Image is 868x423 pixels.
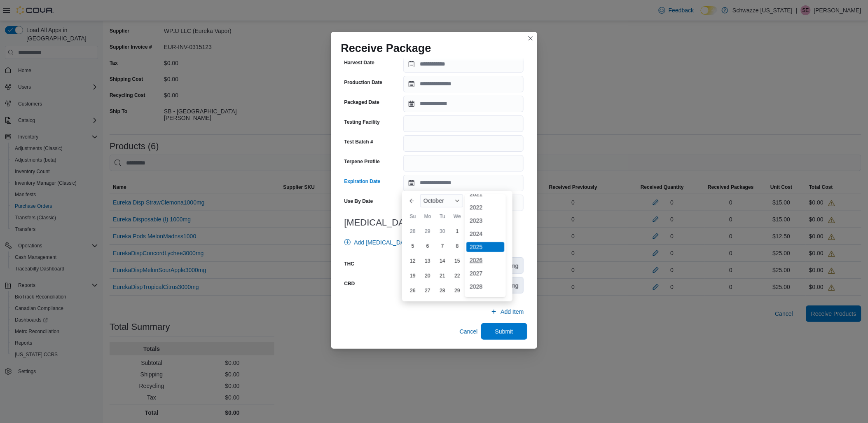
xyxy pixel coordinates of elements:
[451,254,464,268] div: day-15
[344,59,374,66] label: Harvest Date
[406,210,419,223] div: Su
[460,327,478,336] span: Cancel
[405,194,419,207] button: Previous Month
[344,119,380,125] label: Testing Facility
[423,197,444,204] span: October
[487,303,527,320] button: Add Item
[421,284,434,297] div: day-27
[451,269,464,282] div: day-22
[341,234,416,251] button: Add [MEDICAL_DATA]
[406,284,419,297] div: day-26
[451,240,464,253] div: day-8
[421,269,434,282] div: day-20
[481,323,527,340] button: Submit
[403,96,524,112] input: Press the down key to open a popover containing a calendar.
[451,225,464,238] div: day-1
[505,258,523,273] div: mg
[406,240,419,253] div: day-5
[344,79,383,86] label: Production Date
[341,42,431,55] h1: Receive Package
[344,280,355,287] label: CBD
[466,242,504,252] div: 2025
[344,261,355,267] label: THC
[344,178,381,185] label: Expiration Date
[344,218,524,228] h3: [MEDICAL_DATA]
[354,238,413,247] span: Add [MEDICAL_DATA]
[466,282,504,291] div: 2028
[436,284,449,297] div: day-28
[505,277,523,293] div: mg
[466,202,504,212] div: 2022
[403,76,524,92] input: Press the down key to open a popover containing a calendar.
[501,308,524,316] span: Add Item
[436,240,449,253] div: day-7
[344,99,379,106] label: Packaged Date
[406,269,419,282] div: day-19
[344,198,373,204] label: Use By Date
[436,225,449,238] div: day-30
[421,240,434,253] div: day-6
[526,33,536,43] button: Closes this modal window
[466,268,504,278] div: 2027
[451,284,464,297] div: day-29
[420,194,463,207] div: Button. Open the month selector. October is currently selected.
[466,229,504,239] div: 2024
[406,225,419,238] div: day-28
[466,216,504,226] div: 2023
[421,210,434,223] div: Mo
[436,210,449,223] div: Tu
[403,175,524,191] input: Press the down key to enter a popover containing a calendar. Press the escape key to close the po...
[456,323,481,340] button: Cancel
[451,210,464,223] div: We
[495,327,513,336] span: Submit
[421,254,434,268] div: day-13
[466,189,504,199] div: 2021
[344,139,373,145] label: Test Batch #
[344,158,380,165] label: Terpene Profile
[406,254,419,268] div: day-12
[466,295,504,305] div: 2029
[405,224,509,298] div: October, 2025
[403,56,524,73] input: Press the down key to open a popover containing a calendar.
[436,254,449,268] div: day-14
[421,225,434,238] div: day-29
[466,255,504,265] div: 2026
[436,269,449,282] div: day-21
